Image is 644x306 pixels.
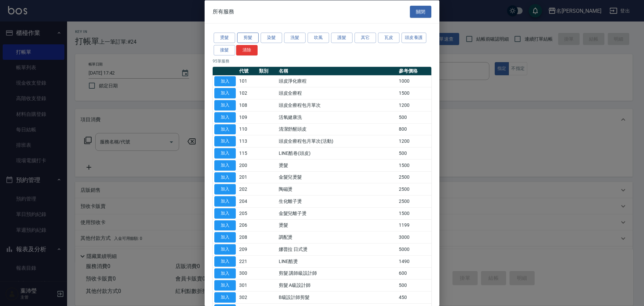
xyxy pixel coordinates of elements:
th: 參考價格 [397,67,431,75]
td: 頭皮淨化療程 [277,75,397,87]
td: 206 [237,219,257,231]
td: 301 [237,279,257,291]
button: 加入 [214,100,236,111]
td: 500 [397,111,431,123]
td: 204 [237,195,257,207]
button: 清除 [236,45,258,55]
button: 加入 [214,136,236,146]
td: 201 [237,171,257,183]
td: 300 [237,267,257,279]
button: 加入 [214,244,236,255]
td: 1199 [397,219,431,231]
td: 108 [237,99,257,111]
button: 瓦皮 [378,33,399,43]
td: 1200 [397,99,431,111]
td: 3000 [397,231,431,243]
td: 陶磁燙 [277,183,397,195]
th: 名稱 [277,67,397,75]
td: 剪髮 A級設計師 [277,279,397,291]
button: 加入 [214,280,236,291]
button: 其它 [355,33,376,43]
button: 吹風 [308,33,329,43]
td: 600 [397,267,431,279]
td: 202 [237,183,257,195]
button: 加入 [214,148,236,159]
td: 燙髮 [277,159,397,171]
button: 關閉 [410,5,431,18]
button: 加入 [214,220,236,230]
td: 5000 [397,243,431,255]
td: 頭皮全療程包月單次(活動) [277,135,397,147]
button: 頭皮養護 [401,33,426,43]
td: 115 [237,147,257,159]
button: 染髮 [261,33,282,43]
td: 113 [237,135,257,147]
td: 娜普拉 日式燙 [277,243,397,255]
td: 1500 [397,87,431,99]
button: 加入 [214,268,236,278]
p: 95 筆服務 [213,58,431,64]
td: 頭皮全療程 [277,87,397,99]
td: 800 [397,123,431,135]
button: 加入 [214,184,236,194]
button: 洗髮 [284,33,306,43]
span: 所有服務 [213,8,234,15]
td: 1200 [397,135,431,147]
button: 加入 [214,292,236,303]
td: 208 [237,231,257,243]
button: 加入 [214,112,236,122]
button: 加入 [214,160,236,170]
td: 剪髮 講師級設計師 [277,267,397,279]
td: 1500 [397,159,431,171]
button: 加入 [214,232,236,243]
td: 2500 [397,195,431,207]
td: 2500 [397,171,431,183]
button: 加入 [214,88,236,98]
td: 500 [397,279,431,291]
td: 1000 [397,75,431,87]
td: 生化離子燙 [277,195,397,207]
td: 金髮兒燙髮 [277,171,397,183]
td: 101 [237,75,257,87]
button: 加入 [214,196,236,207]
td: 調配燙 [277,231,397,243]
td: LINE酷燙 [277,255,397,267]
td: 1500 [397,207,431,219]
td: 2500 [397,183,431,195]
td: 209 [237,243,257,255]
td: 燙髮 [277,219,397,231]
td: 頭皮全療程包月單次 [277,99,397,111]
td: 1490 [397,255,431,267]
button: 加入 [214,208,236,218]
td: LINE酷卷(頭皮) [277,147,397,159]
button: 加入 [214,256,236,266]
td: 500 [397,147,431,159]
td: 200 [237,159,257,171]
button: 剪髮 [237,33,259,43]
td: 221 [237,255,257,267]
button: 接髮 [214,45,235,55]
button: 加入 [214,76,236,86]
td: 110 [237,123,257,135]
td: B級設計師剪髮 [277,291,397,303]
td: 302 [237,291,257,303]
td: 102 [237,87,257,99]
th: 類別 [257,67,277,75]
td: 活氧健康洗 [277,111,397,123]
button: 護髮 [331,33,353,43]
td: 205 [237,207,257,219]
td: 109 [237,111,257,123]
button: 燙髮 [214,33,235,43]
td: 450 [397,291,431,303]
td: 清潔舒醒頭皮 [277,123,397,135]
button: 加入 [214,172,236,182]
th: 代號 [237,67,257,75]
button: 加入 [214,124,236,134]
td: 金髮兒離子燙 [277,207,397,219]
